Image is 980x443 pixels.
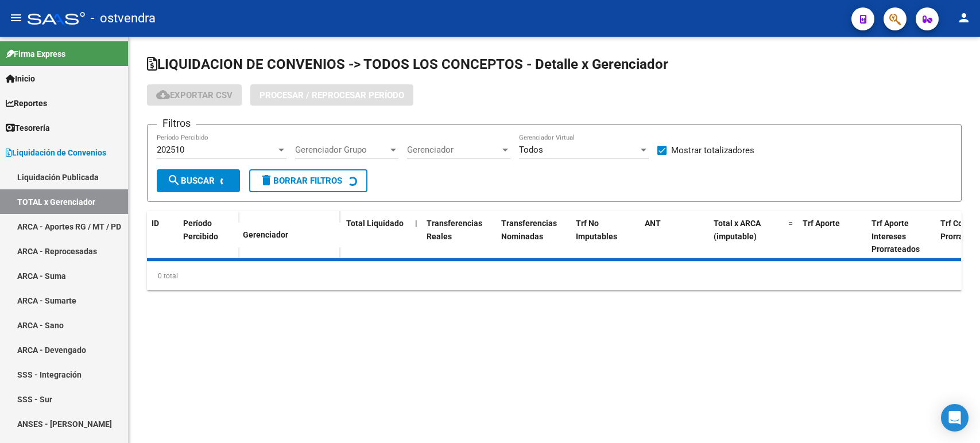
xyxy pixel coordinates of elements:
[640,211,709,262] datatable-header-cell: ANT
[259,173,273,187] mat-icon: delete
[259,90,404,100] span: Procesar / Reprocesar período
[957,11,971,25] mat-icon: person
[183,219,218,241] span: Período Percibido
[250,84,413,106] button: Procesar / Reprocesar período
[941,404,969,432] div: Open Intercom Messenger
[295,145,388,155] span: Gerenciador Grupo
[249,169,367,192] button: Borrar Filtros
[6,72,35,85] span: Inicio
[415,219,417,228] span: |
[6,122,50,134] span: Tesorería
[157,145,184,155] span: 202510
[152,219,159,228] span: ID
[803,219,840,228] span: Trf Aporte
[671,143,754,157] span: Mostrar totalizadores
[497,211,571,262] datatable-header-cell: Transferencias Nominadas
[147,56,668,72] span: LIQUIDACION DE CONVENIOS -> TODOS LOS CONCEPTOS - Detalle x Gerenciador
[798,211,867,262] datatable-header-cell: Trf Aporte
[519,145,543,155] span: Todos
[179,211,222,259] datatable-header-cell: Período Percibido
[6,146,106,159] span: Liquidación de Convenios
[156,90,233,100] span: Exportar CSV
[167,173,181,187] mat-icon: search
[243,230,288,239] span: Gerenciador
[147,84,242,106] button: Exportar CSV
[788,219,793,228] span: =
[147,211,179,259] datatable-header-cell: ID
[6,97,47,110] span: Reportes
[871,219,920,254] span: Trf Aporte Intereses Prorrateados
[157,169,240,192] button: Buscar
[784,211,798,262] datatable-header-cell: =
[576,219,617,241] span: Trf No Imputables
[709,211,784,262] datatable-header-cell: Total x ARCA (imputable)
[501,219,557,241] span: Transferencias Nominadas
[157,115,196,131] h3: Filtros
[427,219,482,241] span: Transferencias Reales
[167,176,215,186] span: Buscar
[259,176,342,186] span: Borrar Filtros
[9,11,23,25] mat-icon: menu
[156,88,170,102] mat-icon: cloud_download
[147,262,962,290] div: 0 total
[6,48,65,60] span: Firma Express
[410,211,422,262] datatable-header-cell: |
[346,219,404,228] span: Total Liquidado
[422,211,497,262] datatable-header-cell: Transferencias Reales
[645,219,661,228] span: ANT
[867,211,936,262] datatable-header-cell: Trf Aporte Intereses Prorrateados
[238,223,342,247] datatable-header-cell: Gerenciador
[91,6,156,31] span: - ostvendra
[407,145,500,155] span: Gerenciador
[571,211,640,262] datatable-header-cell: Trf No Imputables
[714,219,761,241] span: Total x ARCA (imputable)
[342,211,410,262] datatable-header-cell: Total Liquidado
